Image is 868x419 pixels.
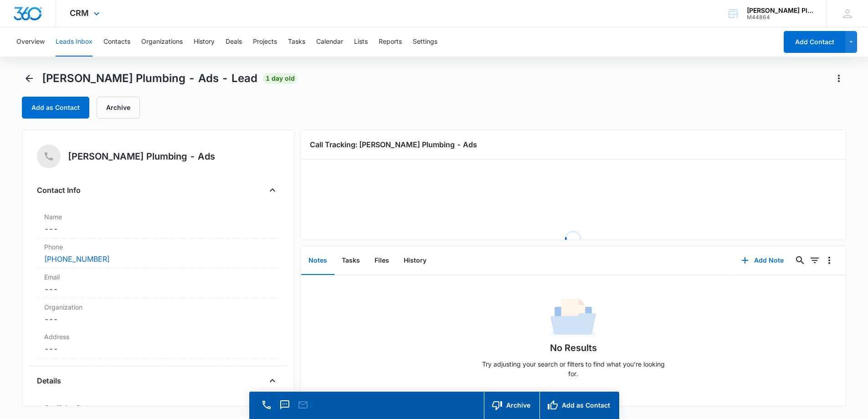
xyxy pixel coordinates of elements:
dd: --- [44,284,272,295]
div: Name--- [37,208,280,238]
div: Email--- [37,269,280,299]
a: [PHONE_NUMBER] [44,253,110,264]
button: Deals [226,27,242,57]
button: Overflow Menu [822,253,837,268]
a: Text [278,404,291,412]
dd: --- [44,314,272,325]
button: History [396,247,434,275]
span: [PERSON_NAME] Plumbing - Ads - Lead [42,72,257,85]
button: Text [278,398,291,411]
button: Reports [379,27,402,57]
button: Settings [413,27,437,57]
button: Tasks [288,27,305,57]
div: Address--- [37,328,280,358]
button: Lists [354,27,368,57]
button: Close [265,373,280,388]
span: 1 day old [263,73,298,84]
button: Leads Inbox [56,27,92,57]
button: Tasks [334,247,367,275]
button: Add as Contact [22,97,89,119]
button: Files [367,247,396,275]
p: Try adjusting your search or filters to find what you’re looking for. [478,359,669,378]
button: Organizations [141,27,183,57]
h4: Details [37,375,61,386]
button: Notes [301,247,334,275]
button: Actions [832,71,846,86]
button: Call [260,398,273,411]
button: Contacts [103,27,130,57]
button: Add as Contact [539,392,619,419]
h1: No Results [550,341,597,355]
a: Call [260,404,273,412]
dd: --- [44,223,272,234]
h5: [PERSON_NAME] Plumbing - Ads [68,150,215,163]
img: No Data [550,295,596,341]
div: Organization--- [37,299,280,328]
button: Back [22,71,36,86]
label: Qualifying Status [44,403,272,412]
button: Filters [807,253,822,268]
button: Overview [16,27,45,57]
h3: Call Tracking: [PERSON_NAME] Plumbing - Ads [310,139,837,150]
button: Calendar [316,27,343,57]
button: Projects [253,27,277,57]
button: Search... [793,253,807,268]
button: Add Note [732,249,793,271]
button: Add Contact [784,31,845,53]
button: Archive [97,97,140,119]
span: CRM [70,8,89,18]
div: Phone[PHONE_NUMBER] [37,238,280,269]
dd: --- [44,343,272,354]
h4: Contact Info [37,185,81,196]
div: account id [747,14,813,21]
label: Name [44,212,272,222]
button: Archive [484,392,539,419]
label: Phone [44,242,272,252]
label: Organization [44,302,272,312]
div: account name [747,7,813,14]
button: History [194,27,215,57]
label: Email [44,272,272,282]
button: Close [265,183,280,197]
label: Address [44,332,272,341]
